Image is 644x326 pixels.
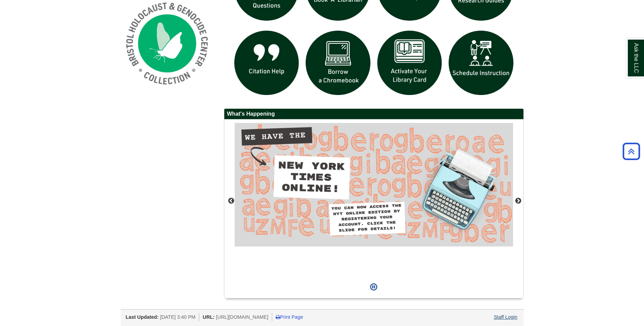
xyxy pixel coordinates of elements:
[302,27,374,99] img: Borrow a chromebook icon links to the borrow a chromebook web page
[276,315,280,319] i: Print Page
[276,314,303,320] a: Print Page
[494,314,518,320] a: Staff Login
[228,198,235,204] button: Previous
[203,314,214,320] span: URL:
[235,123,513,246] img: Access the New York Times online edition.
[368,280,379,295] button: Pause
[445,27,517,99] img: For faculty. Schedule Library Instruction icon links to form.
[216,314,268,320] span: [URL][DOMAIN_NAME]
[620,147,642,156] a: Back to Top
[235,123,513,280] div: This box contains rotating images
[126,314,159,320] span: Last Updated:
[515,198,522,204] button: Next
[160,314,195,320] span: [DATE] 3:40 PM
[374,27,446,99] img: activate Library Card icon links to form to activate student ID into library card
[231,27,303,99] img: citation help icon links to citation help guide page
[224,109,523,119] h2: What's Happening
